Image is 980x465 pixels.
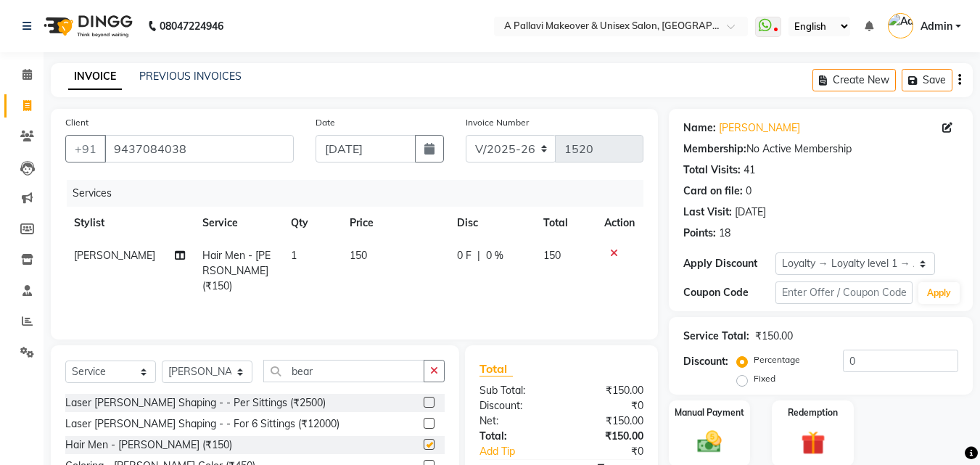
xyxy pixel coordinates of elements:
[74,249,155,262] span: [PERSON_NAME]
[921,19,952,34] span: Admin
[755,329,793,344] div: ₹150.00
[139,70,242,83] a: PREVIOUS INVOICES
[65,395,326,411] div: Laser [PERSON_NAME] Shaping - - Per Sittings (₹2500)
[683,141,746,157] div: Membership:
[341,207,448,239] th: Price
[888,13,913,38] img: Admin
[65,207,194,239] th: Stylist
[561,398,654,413] div: ₹0
[683,205,732,220] div: Last Visit:
[683,285,775,300] div: Coupon Code
[683,162,741,178] div: Total Visits:
[469,444,577,459] a: Add Tip
[291,249,297,262] span: 1
[282,207,341,239] th: Qty
[683,329,749,344] div: Service Total:
[448,207,535,239] th: Disc
[469,398,561,413] div: Discount:
[683,354,728,369] div: Discount:
[775,281,913,304] input: Enter Offer / Coupon Code
[754,353,800,366] label: Percentage
[683,226,716,241] div: Points:
[466,116,529,129] label: Invoice Number
[104,135,294,162] input: Search by Name/Mobile/Email/Code
[675,406,744,419] label: Manual Payment
[719,226,730,241] div: 18
[479,361,513,376] span: Total
[683,184,743,199] div: Card on file:
[65,416,339,432] div: Laser [PERSON_NAME] Shaping - - For 6 Sittings (₹12000)
[263,360,424,382] input: Search or Scan
[683,256,775,271] div: Apply Discount
[65,116,88,129] label: Client
[561,413,654,429] div: ₹150.00
[754,372,775,385] label: Fixed
[561,429,654,444] div: ₹150.00
[37,6,136,46] img: logo
[469,429,561,444] div: Total:
[683,141,958,157] div: No Active Membership
[65,135,106,162] button: +91
[194,207,282,239] th: Service
[535,207,596,239] th: Total
[486,248,503,263] span: 0 %
[788,406,838,419] label: Redemption
[477,248,480,263] span: |
[812,69,896,91] button: Create New
[469,383,561,398] div: Sub Total:
[316,116,335,129] label: Date
[202,249,271,292] span: Hair Men - [PERSON_NAME] (₹150)
[160,6,223,46] b: 08047224946
[67,180,654,207] div: Services
[902,69,952,91] button: Save
[68,64,122,90] a: INVOICE
[744,162,755,178] div: 41
[65,437,232,453] div: Hair Men - [PERSON_NAME] (₹150)
[596,207,643,239] th: Action
[746,184,752,199] div: 0
[719,120,800,136] a: [PERSON_NAME]
[350,249,367,262] span: 150
[690,428,729,456] img: _cash.svg
[561,383,654,398] div: ₹150.00
[469,413,561,429] div: Net:
[457,248,472,263] span: 0 F
[683,120,716,136] div: Name:
[735,205,766,220] div: [DATE]
[543,249,561,262] span: 150
[794,428,833,458] img: _gift.svg
[577,444,655,459] div: ₹0
[918,282,960,304] button: Apply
